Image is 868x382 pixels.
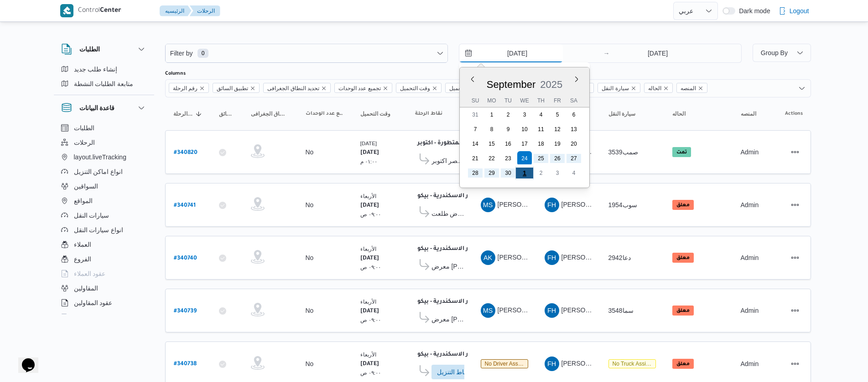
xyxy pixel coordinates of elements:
div: Ftha Hassan Jlal Abo Alhassan Shrkah Trabo [545,357,559,371]
button: Remove رقم الرحلة from selection in this group [199,86,205,91]
span: Logout [790,5,809,16]
button: Actions [788,357,802,371]
span: سيارة النقل [608,110,635,117]
button: المواقع [57,194,151,208]
span: دعا2942 [608,254,631,261]
div: day-30 [501,166,515,180]
b: معلق [676,255,690,261]
div: day-6 [567,107,581,122]
div: day-22 [484,151,499,166]
span: Admin [741,148,759,156]
small: الأربعاء [360,246,376,252]
img: X8yXhbKr1z7QwAAAABJRU5ErkJggg== [60,4,73,17]
b: مخزن فرونت دور الاسكندرية - بيكو [417,299,511,305]
button: الفروع [57,252,151,266]
b: # 340738 [174,361,197,367]
button: Previous Month [469,76,476,83]
div: day-4 [534,107,548,122]
span: تحديد النطاق الجغرافى [251,110,289,117]
span: المنصه [681,83,696,93]
b: شركة الامير للتوكيلات التجارية والصناعات المتطورة - اكتوبر [417,140,579,147]
b: مخزن فرونت دور الاسكندرية - بيكو [417,193,511,199]
b: مخزن فرونت دور الاسكندرية - بيكو [417,351,511,358]
div: day-14 [468,137,483,151]
span: [PERSON_NAME]ه تربو [561,201,629,208]
h3: قاعدة البيانات [79,102,115,113]
a: #340739 [174,305,197,317]
button: الطلبات [61,44,147,55]
span: العميل [445,83,476,93]
b: معلق [676,362,690,367]
span: [PERSON_NAME]ه تربو [561,254,629,261]
span: September [486,79,535,90]
span: سما3548 [608,307,634,314]
input: Press the down key to open a popover containing a calendar. [613,44,703,62]
span: [PERSON_NAME]ه تربو [561,306,629,314]
span: الحاله [672,110,686,117]
span: Group By [761,49,788,56]
span: العميل [449,83,464,93]
span: Admin [741,307,759,314]
span: Filter by [169,48,194,59]
div: day-13 [567,122,581,137]
div: No [306,148,314,156]
span: معلق [672,306,694,316]
div: day-19 [550,137,565,151]
div: day-1 [515,164,533,182]
div: day-12 [550,122,565,137]
button: الرحلات [57,135,151,150]
iframe: chat widget [9,346,38,373]
div: day-3 [550,166,565,180]
b: # 340739 [174,308,197,315]
button: Remove تطبيق السائق from selection in this group [250,86,255,91]
button: Remove وقت التحميل from selection in this group [432,86,437,91]
div: day-16 [501,137,515,151]
span: 0 available filters [198,49,208,58]
div: day-2 [534,166,548,180]
div: الطلبات [54,62,154,95]
span: رقم الرحلة [173,83,198,93]
small: ٠٩:٠٠ ص [360,264,381,270]
span: معلق [672,253,694,263]
small: ٠١:٠٠ م [360,158,378,164]
span: [PERSON_NAME]ه تربو [561,359,629,367]
span: المواقع [74,195,93,206]
button: Actions [788,145,802,159]
button: Remove تحديد النطاق الجغرافى from selection in this group [321,86,327,91]
span: عقود المقاولين [74,297,113,308]
button: Actions [788,303,802,318]
small: الأربعاء [360,299,376,305]
b: معلق [676,308,690,314]
span: إنشاء طلب جديد [74,64,118,75]
span: تطبيق السائق [217,83,248,93]
span: Actions [785,110,803,117]
small: الأربعاء [360,351,376,357]
button: Open list of options [798,85,806,92]
span: سوب1954 [608,201,637,209]
span: سيارة النقل [598,83,640,93]
span: layout.liveTracking [74,152,126,163]
span: ادخل تفاصيل نقاط التنزيل [437,365,477,379]
span: الحاله [648,83,661,93]
button: تطبيق السائق [215,107,238,121]
span: Admin [741,254,759,261]
div: Ftha Hassan Jlal Abo Alhassan Shrkah Trabo [545,303,559,318]
button: اجهزة التليفون [57,310,151,325]
div: day-4 [567,166,581,180]
span: المنصه [741,110,756,117]
span: Dark mode [735,7,770,15]
span: الطلبات [74,122,94,133]
span: No driver assigned [485,361,532,367]
span: انواع سيارات النقل [74,224,124,235]
span: العملاء [74,239,91,250]
span: الفروع [74,254,91,265]
div: Button. Open the year selector. 2025 is currently selected. [540,78,563,91]
button: سيارات النقل [57,208,151,223]
div: Aiamun Khamais Rafaaa Muhammad [481,250,495,265]
div: day-25 [534,151,548,166]
h3: الطلبات [79,44,100,55]
div: day-23 [501,151,515,166]
div: → [603,50,610,56]
button: Actions [788,250,802,265]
